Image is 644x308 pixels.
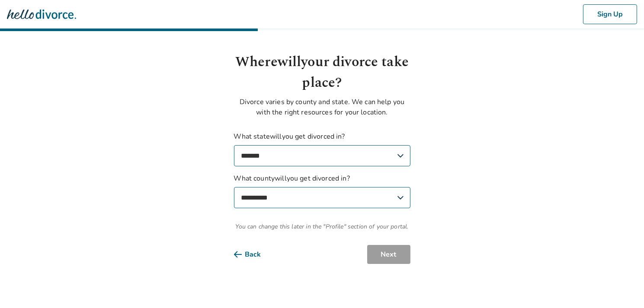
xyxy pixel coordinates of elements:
iframe: Chat Widget [601,267,644,308]
label: What state will you get divorced in? [234,131,410,166]
p: Divorce varies by county and state. We can help you with the right resources for your location. [234,97,410,117]
label: What county will you get divorced in? [234,173,410,208]
img: Hello Divorce Logo [7,6,76,23]
span: You can change this later in the "Profile" section of your portal. [234,222,410,231]
select: What countywillyou get divorced in? [234,187,410,208]
h1: Where will your divorce take place? [234,52,410,93]
button: Sign Up [583,4,637,24]
select: What statewillyou get divorced in? [234,145,410,166]
button: Back [234,245,275,264]
button: Next [367,245,410,264]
